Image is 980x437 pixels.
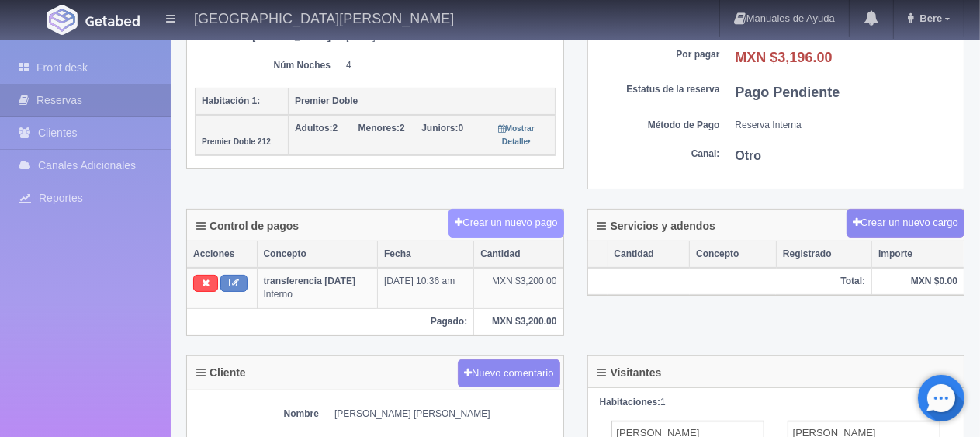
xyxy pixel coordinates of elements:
b: Otro [736,149,762,162]
b: Habitación 1: [202,95,260,106]
span: Bere [916,12,942,24]
dd: 4 [346,59,544,72]
strong: Menores: [358,123,400,134]
dd: Reserva Interna [736,119,957,132]
th: MXN $0.00 [872,268,964,295]
th: Registrado [776,241,871,268]
th: Total: [588,268,872,295]
strong: Habitaciones: [600,397,661,408]
td: [DATE] 10:36 am [378,268,474,308]
h4: Visitantes [597,367,662,379]
dt: Por pagar [596,48,720,61]
button: Nuevo comentario [458,359,560,388]
span: 0 [421,123,463,134]
img: Getabed [85,15,140,26]
small: Premier Doble 212 [202,137,271,146]
button: Crear un nuevo pago [448,209,563,238]
strong: Juniors: [421,123,458,134]
span: 2 [295,123,338,134]
dt: Núm Noches [206,59,331,72]
span: 2 [358,123,405,134]
dt: Canal: [596,147,720,161]
th: Importe [872,241,964,268]
div: 1 [600,396,953,409]
th: Cantidad [474,241,563,268]
th: Cantidad [608,241,690,268]
b: MXN $3,196.00 [736,50,833,65]
th: Concepto [257,241,378,268]
b: Pago Pendiente [736,85,840,100]
td: Interno [257,268,378,308]
th: Fecha [378,241,474,268]
dt: Método de Pago [596,119,720,132]
a: Mostrar Detalle [499,123,535,147]
dd: [PERSON_NAME] [PERSON_NAME] [334,408,556,421]
th: Acciones [187,241,257,268]
b: transferencia [DATE] [264,276,355,286]
th: MXN $3,200.00 [474,308,563,335]
td: MXN $3,200.00 [474,268,563,308]
h4: Servicios y adendos [597,220,715,232]
th: Pagado: [187,308,474,335]
dt: Nombre [195,408,319,421]
dt: Estatus de la reserva [596,83,720,96]
th: Premier Doble [289,88,556,115]
h4: Control de pagos [196,220,299,232]
h4: Cliente [196,367,246,379]
th: Concepto [690,241,777,268]
small: Mostrar Detalle [499,124,535,146]
h4: [GEOGRAPHIC_DATA][PERSON_NAME] [194,8,454,27]
img: Getabed [47,5,78,35]
strong: Adultos: [295,123,333,134]
button: Crear un nuevo cargo [847,209,964,238]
